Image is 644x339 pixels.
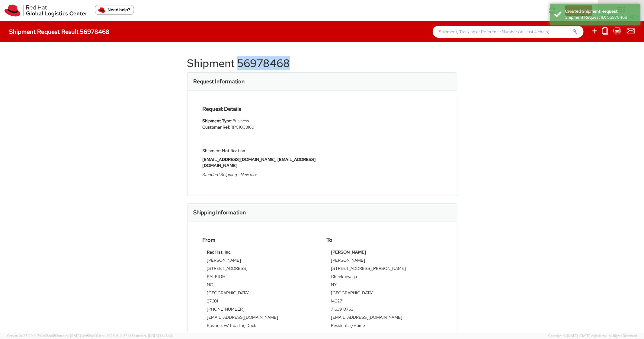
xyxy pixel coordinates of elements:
[136,334,173,338] span: master, [DATE] 10:25:00
[194,209,246,216] h3: Shipping Information
[95,5,134,15] button: Need help?
[331,306,437,314] td: 7163910753
[187,57,457,69] h1: Shipment 56978468
[207,249,232,255] strong: Red Hat, Inc.
[207,265,313,273] td: [STREET_ADDRESS]
[203,106,318,112] h4: Request Details
[203,118,233,123] strong: Shipment Type:
[203,157,316,168] strong: [EMAIL_ADDRESS][DOMAIN_NAME], [EMAIL_ADDRESS][DOMAIN_NAME]
[207,290,313,298] td: [GEOGRAPHIC_DATA]
[203,124,231,130] strong: Customer Ref:
[207,273,313,282] td: RALEIGH
[5,5,87,17] img: rh-logistics-00dfa346123c4ec078e1.svg
[194,78,245,85] h3: Request Information
[433,26,584,38] input: Shipment, Tracking or Reference Number (at least 4 chars)
[207,257,313,265] td: [PERSON_NAME]
[96,334,173,338] span: Client: 2025.18.0-37e85b1
[207,282,313,290] td: NC
[203,237,318,243] h4: From
[331,322,437,331] td: Residential/Home
[207,306,313,314] td: [PHONE_NUMBER]
[331,314,437,322] td: [EMAIL_ADDRESS][DOMAIN_NAME]
[331,290,437,298] td: [GEOGRAPHIC_DATA]
[331,249,366,255] strong: [PERSON_NAME]
[203,172,258,177] i: Standard Shipping - New hire
[7,334,95,338] span: Server: 2025.20.0-710e05ee653
[203,124,318,130] li: RPCI0081801
[565,14,636,20] div: Shipment Request ID: 56978468
[327,237,442,243] h4: To
[331,257,437,265] td: [PERSON_NAME]
[203,149,318,153] h5: Shipment Notification
[331,282,437,290] td: NY
[9,28,109,35] h4: Shipment Request Result 56978468
[207,322,313,331] td: Business w/ Loading Dock
[331,265,437,273] td: [STREET_ADDRESS][PERSON_NAME]
[58,334,95,338] span: master, [DATE] 09:51:04
[203,118,318,124] li: Business
[565,8,636,14] div: Created Shipment Request
[207,298,313,306] td: 27601
[207,314,313,322] td: [EMAIL_ADDRESS][DOMAIN_NAME]
[548,334,637,338] span: Copyright © [DATE]-[DATE] Agistix Inc., All Rights Reserved
[331,298,437,306] td: 14227
[331,273,437,282] td: Cheektowaga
